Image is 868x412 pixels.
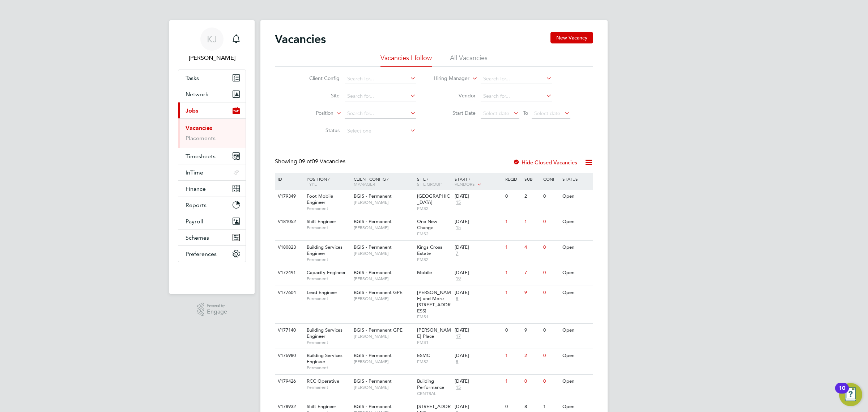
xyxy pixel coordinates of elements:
[503,324,522,337] div: 0
[178,246,246,262] button: Preferences
[561,215,592,228] div: Open
[481,91,552,101] input: Search for...
[307,193,333,205] span: Foot Mobile Engineer
[561,349,592,362] div: Open
[417,193,450,205] span: [GEOGRAPHIC_DATA]
[455,384,462,391] span: 15
[178,269,246,281] a: Go to home page
[307,296,350,302] span: Permanent
[307,269,346,276] span: Capacity Engineer
[207,309,227,315] span: Engage
[352,173,415,190] div: Client Config /
[178,54,246,62] span: Kyle Johnson
[169,20,255,294] nav: Main navigation
[186,153,216,160] span: Timesheets
[455,296,459,302] span: 8
[541,266,560,279] div: 0
[298,127,340,134] label: Status
[561,286,592,299] div: Open
[345,91,416,101] input: Search for...
[513,159,577,166] label: Hide Closed Vacancies
[561,241,592,254] div: Open
[275,32,326,46] h2: Vacancies
[503,173,522,185] div: Reqd
[186,218,203,225] span: Payroll
[503,190,522,203] div: 0
[839,383,862,406] button: Open Resource Center, 10 new notifications
[354,403,392,409] span: BGIS - Permanent
[521,108,530,118] span: To
[186,169,203,176] span: InTime
[417,231,451,237] span: FMS2
[186,107,198,114] span: Jobs
[455,276,462,282] span: 19
[428,75,469,82] label: Hiring Manager
[541,190,560,203] div: 0
[276,349,301,362] div: V176980
[178,213,246,229] button: Payroll
[298,75,340,81] label: Client Config
[417,181,442,187] span: Site Group
[178,181,246,197] button: Finance
[354,269,392,276] span: BGIS - Permanent
[186,125,212,131] a: Vacancies
[186,202,207,209] span: Reports
[197,303,227,316] a: Powered byEngage
[354,333,413,339] span: [PERSON_NAME]
[186,75,199,81] span: Tasks
[523,241,541,254] div: 4
[354,193,392,199] span: BGIS - Permanent
[523,324,541,337] div: 9
[417,391,451,396] span: CENTRAL
[434,110,476,116] label: Start Date
[455,404,502,410] div: [DATE]
[307,244,342,256] span: Building Services Engineer
[455,270,502,276] div: [DATE]
[186,185,206,192] span: Finance
[298,92,340,99] label: Site
[354,296,413,302] span: [PERSON_NAME]
[354,276,413,282] span: [PERSON_NAME]
[276,286,301,299] div: V177604
[455,327,502,333] div: [DATE]
[307,181,317,187] span: Type
[380,54,432,67] li: Vacancies I follow
[561,173,592,185] div: Status
[276,324,301,337] div: V177140
[354,225,413,231] span: [PERSON_NAME]
[307,289,337,295] span: Lead Engineer
[839,388,845,398] div: 10
[299,158,345,165] span: 09 Vacancies
[307,218,336,224] span: Shift Engineer
[307,206,350,211] span: Permanent
[354,199,413,205] span: [PERSON_NAME]
[455,219,502,225] div: [DATE]
[455,244,502,251] div: [DATE]
[455,193,502,199] div: [DATE]
[178,148,246,164] button: Timesheets
[276,241,301,254] div: V180823
[455,378,502,384] div: [DATE]
[307,384,350,390] span: Permanent
[561,375,592,388] div: Open
[207,34,217,44] span: KJ
[455,251,459,257] span: 7
[417,269,432,276] span: Mobile
[503,241,522,254] div: 1
[354,384,413,390] span: [PERSON_NAME]
[299,158,312,165] span: 09 of
[178,164,246,180] button: InTime
[534,110,560,117] span: Select date
[503,375,522,388] div: 1
[354,181,375,187] span: Manager
[541,215,560,228] div: 0
[354,378,392,384] span: BGIS - Permanent
[276,375,301,388] div: V179426
[523,266,541,279] div: 7
[178,102,246,118] button: Jobs
[503,286,522,299] div: 1
[455,333,462,340] span: 17
[455,290,502,296] div: [DATE]
[354,244,392,250] span: BGIS - Permanent
[292,110,333,117] label: Position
